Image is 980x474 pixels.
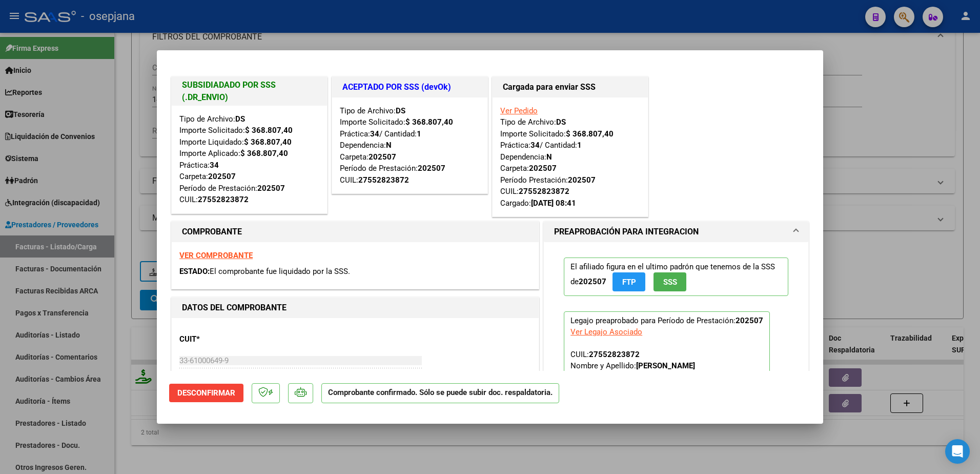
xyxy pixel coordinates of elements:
strong: 202507 [257,184,285,193]
button: SSS [654,272,686,291]
span: FTP [622,278,636,287]
strong: DATOS DEL COMPROBANTE [182,303,287,312]
strong: 202507 [568,175,596,185]
strong: [PERSON_NAME] [636,361,695,370]
strong: 202507 [208,172,236,181]
strong: 202507 [369,152,396,162]
div: 27552823872 [519,186,569,197]
strong: $ 368.807,40 [244,137,292,147]
strong: DS [396,106,405,115]
span: Desconfirmar [177,388,235,398]
a: Ver Pedido [500,106,538,115]
strong: DS [235,114,245,124]
strong: N [386,141,392,150]
p: CUIT [179,333,285,345]
button: Desconfirmar [169,384,243,402]
strong: [DATE] 08:41 [531,199,576,208]
p: Legajo preaprobado para Período de Prestación: [564,311,770,410]
span: SSS [663,278,677,287]
strong: 1 [417,129,421,139]
strong: 202507 [529,164,557,173]
strong: $ 368.807,40 [245,126,293,135]
strong: 202507 [418,164,445,173]
strong: $ 368.807,40 [240,149,288,158]
strong: N [546,152,552,162]
h1: ACEPTADO POR SSS (devOk) [342,81,477,93]
strong: 34 [530,141,540,150]
div: 27552823872 [589,349,640,360]
h1: Cargada para enviar SSS [503,81,638,93]
div: Ver Legajo Asociado [570,326,642,338]
div: 27552823872 [358,174,409,186]
div: Tipo de Archivo: Importe Solicitado: Práctica: / Cantidad: Dependencia: Carpeta: Período de Prest... [340,105,480,186]
button: FTP [612,272,645,291]
strong: $ 368.807,40 [405,117,453,127]
mat-expansion-panel-header: PREAPROBACIÓN PARA INTEGRACION [544,222,808,242]
span: ESTADO: [179,267,210,276]
p: Comprobante confirmado. Sólo se puede subir doc. respaldatoria. [321,383,559,403]
div: Open Intercom Messenger [945,439,970,464]
strong: 1 [577,141,582,150]
h1: SUBSIDIADADO POR SSS (.DR_ENVIO) [182,79,317,104]
div: Tipo de Archivo: Importe Solicitado: Importe Liquidado: Importe Aplicado: Práctica: Carpeta: Perí... [179,113,319,206]
strong: 34 [210,161,219,170]
strong: 202507 [579,277,606,286]
strong: DS [556,117,566,127]
strong: $ 368.807,40 [566,129,614,139]
div: PREAPROBACIÓN PARA INTEGRACION [544,242,808,433]
div: 27552823872 [198,194,249,206]
strong: 202507 [736,316,763,325]
h1: PREAPROBACIÓN PARA INTEGRACION [554,226,699,238]
span: CUIL: Nombre y Apellido: Período Desde: Período Hasta: Admite Dependencia: [570,350,695,404]
p: El afiliado figura en el ultimo padrón que tenemos de la SSS de [564,258,788,296]
strong: 34 [370,129,379,139]
a: VER COMPROBANTE [179,251,253,260]
strong: COMPROBANTE [182,227,242,236]
span: El comprobante fue liquidado por la SSS. [210,267,350,276]
div: Tipo de Archivo: Importe Solicitado: Práctica: / Cantidad: Dependencia: Carpeta: Período Prestaci... [500,105,640,209]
